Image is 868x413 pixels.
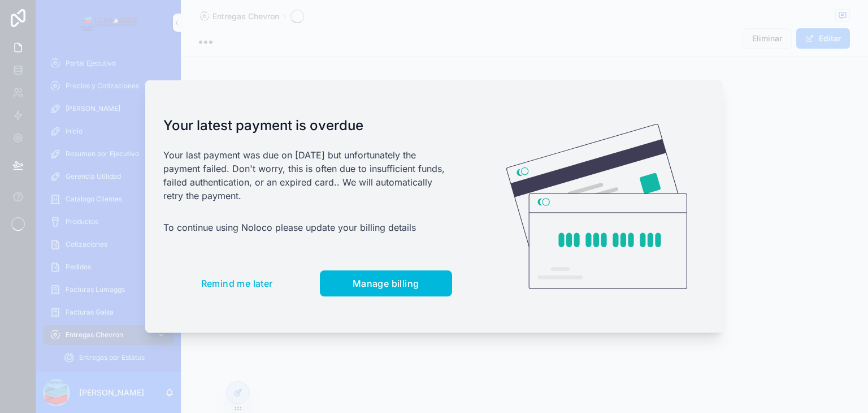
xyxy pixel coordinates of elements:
[163,270,311,296] button: Remind me later
[353,278,419,289] span: Manage billing
[201,278,273,289] span: Remind me later
[320,270,452,296] button: Manage billing
[163,117,452,135] h1: Your latest payment is overdue
[506,124,687,289] img: Credit card illustration
[163,221,452,234] p: To continue using Noloco please update your billing details
[163,148,452,203] p: Your last payment was due on [DATE] but unfortunately the payment failed. Don't worry, this is of...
